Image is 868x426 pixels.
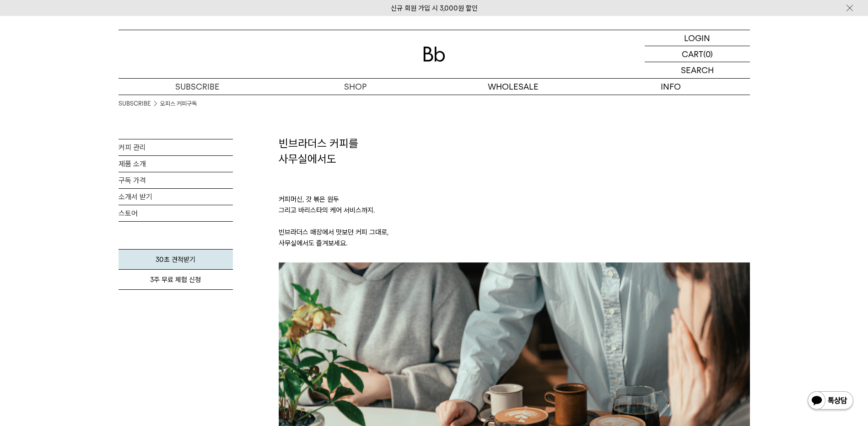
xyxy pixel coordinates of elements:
a: SHOP [276,79,434,95]
a: 소개서 받기 [119,189,233,205]
p: WHOLESALE [434,79,592,95]
a: 오피스 커피구독 [160,99,197,108]
a: SUBSCRIBE [119,79,276,95]
a: 3주 무료 체험 신청 [119,270,233,290]
a: CART (0) [645,46,750,62]
p: LOGIN [684,30,710,46]
p: CART [682,46,703,62]
h2: 빈브라더스 커피를 사무실에서도 [279,136,750,166]
a: 제품 소개 [119,156,233,172]
img: 카카오톡 채널 1:1 채팅 버튼 [807,390,854,412]
p: SEARCH [681,62,714,78]
p: (0) [703,46,713,62]
a: 30초 견적받기 [119,249,233,270]
a: SUBSCRIBE [119,99,151,108]
a: 구독 가격 [119,172,233,188]
img: 로고 [423,47,445,62]
a: 커피 관리 [119,139,233,155]
p: 커피머신, 갓 볶은 원두 그리고 바리스타의 케어 서비스까지. 빈브라더스 매장에서 맛보던 커피 그대로, 사무실에서도 즐겨보세요. [279,166,750,262]
a: 스토어 [119,205,233,221]
a: LOGIN [645,30,750,46]
p: INFO [592,79,750,95]
a: 신규 회원 가입 시 3,000원 할인 [391,4,478,12]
